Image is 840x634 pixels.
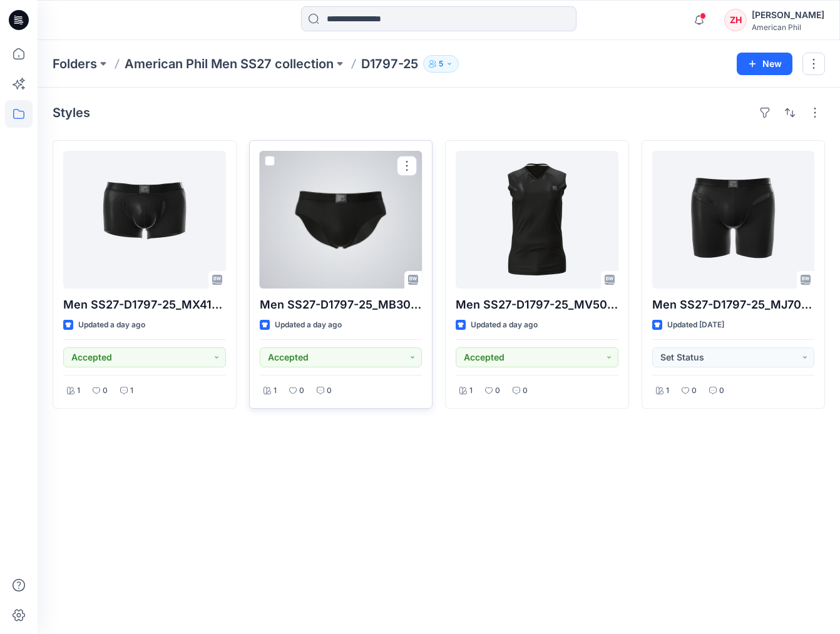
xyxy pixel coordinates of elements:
p: 0 [523,384,528,397]
p: Updated [DATE] [667,319,724,332]
p: 0 [327,384,332,397]
p: 1 [130,384,133,397]
a: American Phil Men SS27 collection [125,55,334,73]
p: 1 [274,384,277,397]
p: Men SS27-D1797-25_MV50401 [456,296,618,314]
p: Updated a day ago [275,319,342,332]
div: American Phil [752,23,824,32]
a: Men SS27-D1797-25_MV50401 [456,151,618,289]
p: Men SS27-D1797-25_MJ70169 [652,296,815,314]
a: Men SS27-D1797-25_MB30959 [260,151,423,289]
p: 0 [692,384,697,397]
p: Men SS27-D1797-25_MX41347 [63,296,226,314]
a: Folders [53,55,97,73]
p: Updated a day ago [78,319,145,332]
button: 5 [423,55,459,73]
p: 0 [719,384,724,397]
p: 0 [495,384,500,397]
p: 1 [77,384,80,397]
button: New [737,53,792,75]
p: Updated a day ago [471,319,538,332]
p: 0 [299,384,304,397]
p: 0 [103,384,108,397]
div: [PERSON_NAME] [752,8,824,23]
p: 1 [666,384,669,397]
p: 5 [439,57,443,71]
div: ZH [724,9,747,31]
p: D1797-25 [361,55,418,73]
p: 1 [469,384,473,397]
p: Men SS27-D1797-25_MB30959 [260,296,423,314]
h4: Styles [53,105,90,120]
a: Men SS27-D1797-25_MJ70169 [652,151,815,289]
a: Men SS27-D1797-25_MX41347 [63,151,226,289]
